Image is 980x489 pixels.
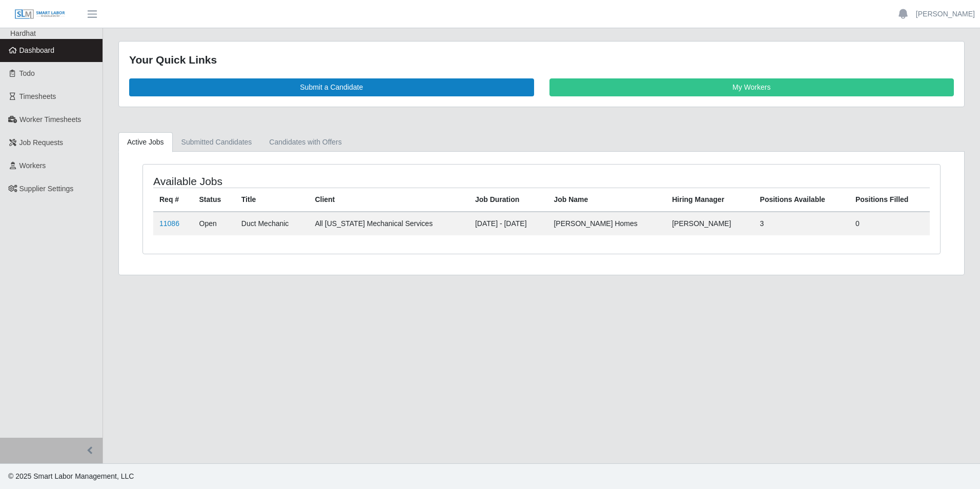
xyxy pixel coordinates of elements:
[10,29,36,37] span: Hardhat
[129,52,954,68] div: Your Quick Links
[235,212,309,235] td: Duct Mechanic
[19,92,56,100] span: Timesheets
[916,9,975,19] a: [PERSON_NAME]
[19,69,35,77] span: Todo
[19,46,55,54] span: Dashboard
[19,115,81,124] span: Worker Timesheets
[309,212,469,235] td: All [US_STATE] Mechanical Services
[235,188,309,212] th: Title
[19,161,46,170] span: Workers
[129,78,534,96] a: Submit a Candidate
[193,188,235,212] th: Status
[849,212,930,235] td: 0
[19,138,64,147] span: Job Requests
[754,212,849,235] td: 3
[8,472,134,480] span: © 2025 Smart Labor Management, LLC
[547,212,666,235] td: [PERSON_NAME] Homes
[547,188,666,212] th: Job Name
[118,132,173,152] a: Active Jobs
[14,9,66,20] img: SLM Logo
[469,212,547,235] td: [DATE] - [DATE]
[159,219,179,228] a: 11086
[19,185,74,193] span: Supplier Settings
[754,188,849,212] th: Positions Available
[549,78,954,96] a: My Workers
[309,188,469,212] th: Client
[469,188,547,212] th: Job Duration
[666,188,753,212] th: Hiring Manager
[260,132,350,152] a: Candidates with Offers
[153,175,468,188] h4: Available Jobs
[666,212,753,235] td: [PERSON_NAME]
[193,212,235,235] td: Open
[849,188,930,212] th: Positions Filled
[173,132,261,152] a: Submitted Candidates
[153,188,193,212] th: Req #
